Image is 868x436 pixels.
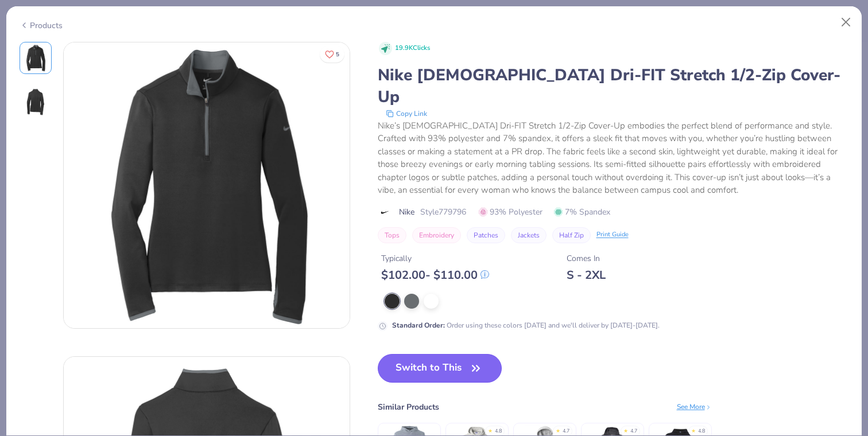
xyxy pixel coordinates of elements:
[554,206,610,218] span: 7% Spandex
[392,320,660,330] div: Order using these colors [DATE] and we'll deliver by [DATE]-[DATE].
[320,46,344,63] button: Like
[479,206,542,218] span: 93% Polyester
[623,427,628,432] div: ★
[567,252,606,264] div: Comes In
[381,252,489,264] div: Typically
[399,206,414,218] span: Nike
[378,119,849,197] div: Nike’s [DEMOGRAPHIC_DATA] Dri-FIT Stretch 1/2-Zip Cover-Up embodies the perfect blend of performa...
[567,268,606,282] div: S - 2XL
[698,427,705,435] div: 4.8
[336,52,339,57] span: 5
[378,354,502,383] button: Switch to This
[467,227,505,243] button: Patches
[22,88,49,115] img: Back
[835,11,857,33] button: Close
[563,427,569,435] div: 4.7
[395,44,430,53] span: 19.9K Clicks
[691,427,696,432] div: ★
[630,427,637,435] div: 4.7
[22,44,49,72] img: Front
[20,20,63,32] div: Products
[382,108,431,119] button: copy to clipboard
[556,427,560,432] div: ★
[488,427,493,432] div: ★
[392,321,445,330] strong: Standard Order :
[412,227,461,243] button: Embroidery
[378,208,393,217] img: brand logo
[677,402,712,412] div: See More
[378,227,406,243] button: Tops
[64,42,350,328] img: Front
[378,64,849,108] div: Nike [DEMOGRAPHIC_DATA] Dri-FIT Stretch 1/2-Zip Cover-Up
[381,268,489,282] div: $ 102.00 - $ 110.00
[420,206,466,218] span: Style 779796
[378,401,439,413] div: Similar Products
[596,230,629,240] div: Print Guide
[552,227,591,243] button: Half Zip
[495,427,502,435] div: 4.8
[511,227,547,243] button: Jackets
